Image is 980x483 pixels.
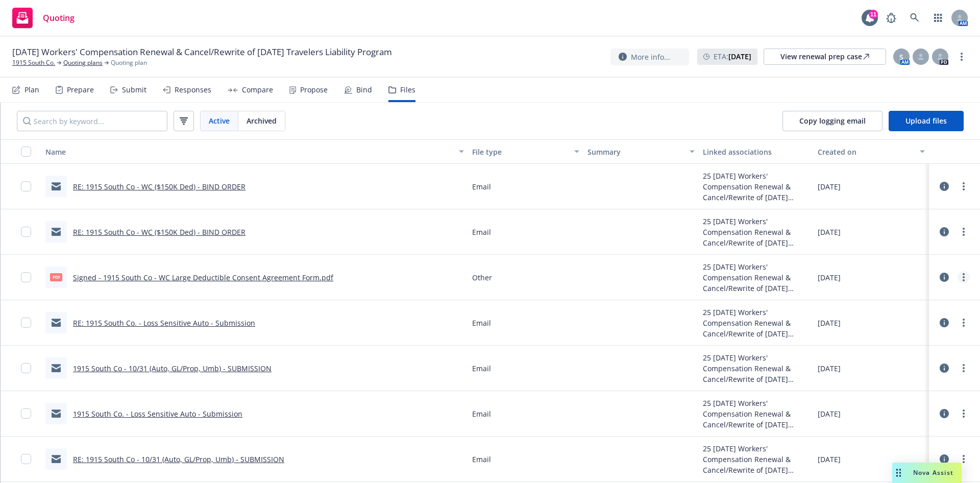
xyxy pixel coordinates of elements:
span: Email [472,454,491,465]
span: [DATE] [818,181,841,192]
span: Copy logging email [799,116,866,126]
a: RE: 1915 South Co. - Loss Sensitive Auto - Submission [73,318,255,328]
div: View renewal prep case [780,49,869,64]
div: Compare [242,86,273,94]
span: Email [472,408,491,419]
div: Linked associations [703,147,810,157]
a: Report a Bug [881,8,901,28]
button: Nova Assist [892,463,962,483]
div: 25 [DATE] Workers' Compensation Renewal & Cancel/Rewrite of [DATE] Travelers Liability Program [703,216,810,248]
span: Quoting plan [111,58,147,67]
span: [DATE] [818,454,841,465]
div: Responses [175,86,211,94]
span: Email [472,227,491,237]
a: View renewal prep case [764,49,886,65]
span: S [899,52,903,62]
span: Other [472,272,492,283]
div: 25 [DATE] Workers' Compensation Renewal & Cancel/Rewrite of [DATE] Travelers Liability Program [703,307,810,339]
span: Email [472,363,491,374]
span: Email [472,181,491,192]
a: more [958,453,970,465]
div: Summary [587,147,683,157]
span: [DATE] [818,408,841,419]
a: Signed - 1915 South Co - WC Large Deductible Consent Agreement Form.pdf [73,273,333,282]
span: [DATE] [818,363,841,374]
span: [DATE] Workers' Compensation Renewal & Cancel/Rewrite of [DATE] Travelers Liability Program [12,46,392,58]
div: File type [472,147,568,157]
a: RE: 1915 South Co - WC ($150K Ded) - BIND ORDER [73,182,246,191]
span: Nova Assist [913,468,953,477]
input: Search by keyword... [17,111,167,131]
span: [DATE] [818,318,841,328]
div: 25 [DATE] Workers' Compensation Renewal & Cancel/Rewrite of [DATE] Travelers Liability Program [703,261,810,294]
button: Upload files [889,111,964,131]
span: More info... [631,52,670,62]
div: Files [400,86,415,94]
a: more [958,407,970,420]
div: Plan [24,86,39,94]
a: Quoting [8,4,79,32]
a: more [958,362,970,374]
input: Toggle Row Selected [21,318,31,328]
span: [DATE] [818,227,841,237]
button: Name [41,139,468,164]
button: File type [468,139,583,164]
input: Toggle Row Selected [21,227,31,237]
div: Bind [356,86,372,94]
a: 1915 South Co. - Loss Sensitive Auto - Submission [73,409,242,419]
span: pdf [50,273,62,281]
button: More info... [610,49,689,65]
button: Summary [583,139,699,164]
div: Propose [300,86,328,94]
span: Upload files [905,116,947,126]
div: Created on [818,147,914,157]
a: RE: 1915 South Co - WC ($150K Ded) - BIND ORDER [73,227,246,237]
div: 25 [DATE] Workers' Compensation Renewal & Cancel/Rewrite of [DATE] Travelers Liability Program [703,171,810,203]
a: more [958,317,970,329]
span: ETA : [714,51,751,62]
span: Archived [247,115,277,126]
a: 1915 South Co. [12,58,55,67]
div: 11 [869,10,878,19]
a: Quoting plans [63,58,103,67]
input: Toggle Row Selected [21,408,31,419]
div: Prepare [67,86,94,94]
a: Search [904,8,925,28]
span: Active [209,115,230,126]
a: Switch app [928,8,948,28]
input: Toggle Row Selected [21,272,31,282]
a: more [958,271,970,283]
a: RE: 1915 South Co - 10/31 (Auto, GL/Prop, Umb) - SUBMISSION [73,454,284,464]
div: 25 [DATE] Workers' Compensation Renewal & Cancel/Rewrite of [DATE] Travelers Liability Program [703,398,810,430]
span: [DATE] [818,272,841,283]
input: Toggle Row Selected [21,181,31,191]
span: Quoting [43,14,75,22]
a: more [958,180,970,192]
div: Name [45,147,453,157]
button: Linked associations [699,139,814,164]
button: Copy logging email [782,111,883,131]
input: Select all [21,147,31,157]
strong: [DATE] [728,52,751,61]
a: more [955,51,968,63]
div: 25 [DATE] Workers' Compensation Renewal & Cancel/Rewrite of [DATE] Travelers Liability Program [703,352,810,384]
input: Toggle Row Selected [21,454,31,464]
div: Submit [122,86,146,94]
a: more [958,226,970,238]
input: Toggle Row Selected [21,363,31,373]
button: Created on [814,139,929,164]
span: Email [472,318,491,328]
div: 25 [DATE] Workers' Compensation Renewal & Cancel/Rewrite of [DATE] Travelers Liability Program [703,443,810,475]
div: Drag to move [892,463,905,483]
a: 1915 South Co - 10/31 (Auto, GL/Prop, Umb) - SUBMISSION [73,364,272,373]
